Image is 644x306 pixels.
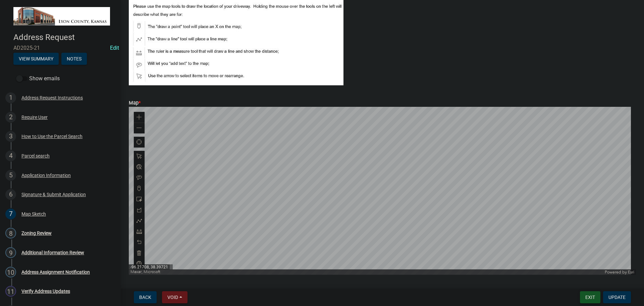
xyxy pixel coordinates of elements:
span: Void [167,295,178,300]
div: Parcel search [21,154,50,158]
div: Additional Information Review [21,250,84,255]
button: View Summary [13,53,59,65]
a: Esri [628,270,634,274]
div: Map Sketch [21,212,46,216]
a: Edit [110,45,119,51]
div: 3 [5,131,16,142]
div: 1 [5,92,16,103]
span: AD2025-21 [13,45,107,51]
div: 5 [5,170,16,181]
div: 2 [5,112,16,123]
button: Void [162,291,187,303]
button: Notes [61,53,87,65]
div: Maxar, Microsoft [129,269,603,275]
button: Update [603,291,631,303]
label: Show emails [16,75,60,83]
img: Lyon County, Kansas [13,7,110,26]
button: Back [134,291,157,303]
div: Zoning Review [21,231,52,235]
div: 7 [5,209,16,219]
div: 11 [5,286,16,297]
wm-modal-confirm: Notes [61,57,87,62]
div: How to Use the Parcel Search [21,134,83,139]
h4: Address Request [13,33,115,42]
div: Zoom out [134,123,145,133]
div: Require User [21,115,48,120]
div: Application Information [21,173,71,178]
div: Address Request Instructions [21,95,83,100]
div: Find my location [134,137,145,147]
div: 10 [5,267,16,277]
div: 4 [5,150,16,161]
span: Update [608,295,626,300]
span: Back [139,295,151,300]
div: 8 [5,228,16,238]
div: Zoom in [134,112,145,123]
wm-modal-confirm: Summary [13,57,59,62]
div: Verify Address Updates [21,289,70,294]
div: Signature & Submit Application [21,192,86,197]
label: Map [129,101,141,105]
wm-modal-confirm: Edit Application Number [110,45,119,51]
div: Powered by [603,269,636,275]
div: 9 [5,247,16,258]
button: Exit [580,291,600,303]
div: 6 [5,189,16,200]
div: Address Assignment Notification [21,270,90,274]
